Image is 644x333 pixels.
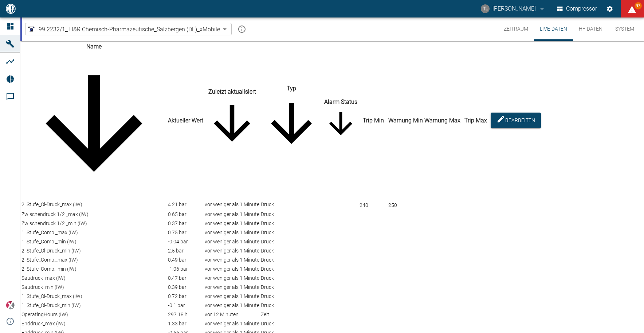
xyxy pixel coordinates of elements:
span: sort-name [21,191,166,197]
button: Zeitraum [498,17,534,41]
button: mission info [235,22,249,36]
div: 250 [388,200,423,209]
th: Warnung Min [388,42,423,199]
button: Einstellungen [603,2,616,15]
td: 1. Stufe_Comp._max (IW) [21,228,167,237]
img: logo [5,4,16,13]
td: Druck [260,210,322,219]
div: 9.9.2025, 13:43:42 [205,256,259,264]
div: 9.9.2025, 13:43:42 [205,302,259,309]
td: Druck [260,301,322,310]
th: Name [21,42,167,199]
td: Druck [260,256,322,264]
th: Zuletzt aktualisiert [204,42,260,199]
td: Druck [260,247,322,255]
div: 0.654415189637803 bar [168,211,203,218]
td: Druck [260,265,322,273]
div: 0.745295563319814 bar [168,229,203,236]
span: sort-status [323,136,358,142]
th: Trip Max [462,42,490,199]
span: sort-time [205,145,259,152]
td: Zwischendruck 1/2 _max (IW) [21,210,167,219]
span: 97 [635,2,642,9]
th: Alarm Status [323,42,358,199]
th: Aktueller Wert [168,42,204,199]
div: 297.177812399688 h [168,311,203,318]
div: 9.9.2025, 13:43:42 [205,265,259,273]
td: Druck [260,219,322,228]
div: 9.9.2025, 13:43:42 [205,229,259,236]
div: 0.467550111261517 bar [168,274,203,282]
td: Druck [260,292,322,301]
td: 1. Stufe_Öl-Druck_min (IW) [21,301,167,310]
div: 9.9.2025, 13:43:42 [205,238,259,246]
td: Saudruck_min (IW) [21,283,167,291]
td: Druck [260,200,322,209]
div: 240 [360,200,387,209]
div: 9.9.2025, 13:43:42 [205,211,259,218]
div: 9.9.2025, 13:30:57 [205,311,259,318]
div: 9.9.2025, 13:43:42 [205,201,259,208]
div: 9.9.2025, 13:43:42 [205,220,259,227]
td: 2. Stufe_Comp._max (IW) [21,256,167,264]
div: -0.0360574285878101 bar [168,238,203,246]
button: thomas.lueder@neuman-esser.com [480,2,546,15]
span: 99.2232/1_ H&R Chemisch-Pharmazeutische_Salzbergen (DE)_xMobile [39,25,220,34]
td: Druck [260,228,322,237]
div: 9.9.2025, 13:43:42 [205,283,259,291]
div: 9.9.2025, 13:43:42 [205,274,259,282]
td: 2. Stufe_Comp._min (IW) [21,265,167,273]
div: TL [481,4,490,13]
th: Trip Min [359,42,387,199]
td: OperatingHours (IW) [21,310,167,319]
span: sort-type [261,149,322,156]
td: 1. Stufe_Öl-Druck_max (IW) [21,292,167,301]
td: Druck [260,320,322,328]
button: HF-Daten [573,17,608,41]
td: Zwischendruck 1/2 _min (IW) [21,219,167,228]
td: Zeit [260,310,322,319]
img: Xplore Logo [6,301,15,310]
div: -0.0985656679404201 bar [168,302,203,309]
div: 9.9.2025, 13:43:42 [205,293,259,300]
button: edit-alarms [491,113,541,129]
div: 2.50130328058731 bar [168,247,203,255]
button: Live-Daten [534,17,573,41]
div: 4.20777821491356 bar [168,201,203,208]
div: 0.721854973562586 bar [168,293,203,300]
td: 2. Stufe_Öl-Druck_max (IW) [21,200,167,209]
div: 0.373128112551058 bar [168,220,203,227]
div: 9.9.2025, 13:43:42 [205,320,259,328]
div: 1.33131030725053 bar [168,320,203,328]
td: 1. Stufe_Comp._min (IW) [21,238,167,246]
a: 99.2232/1_ H&R Chemisch-Pharmazeutische_Salzbergen (DE)_xMobile [27,25,220,34]
td: Druck [260,283,322,291]
div: 0.391758871046477 bar [168,283,203,291]
th: Typ [260,42,322,199]
button: System [608,17,641,41]
div: 0.494788797368528 bar [168,256,203,264]
div: -1.06166636251146 bar [168,265,203,273]
td: 2. Stufe_Öl-Druck_min (IW) [21,247,167,255]
td: Druck [260,238,322,246]
th: Warnung Max [424,42,461,199]
td: Druck [260,274,322,282]
div: 9.9.2025, 13:43:42 [205,247,259,255]
td: Saudruck_max (IW) [21,274,167,282]
td: Enddruck_max (IW) [21,320,167,328]
button: Compressor [555,2,599,15]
